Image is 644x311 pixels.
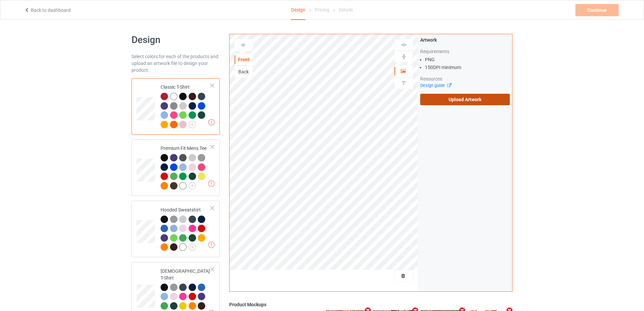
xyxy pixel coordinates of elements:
[161,145,211,189] div: Premium Fit Mens Tee
[132,53,220,73] div: Select colors for each of the products and upload an artwork file to design your product.
[235,56,253,63] div: Front
[401,53,407,60] img: svg%3E%0A
[339,0,353,19] div: Details
[420,83,451,88] a: Design guide
[170,102,177,110] img: heather_texture.png
[229,301,512,308] div: Product Mockups
[189,182,196,190] img: svg+xml;base64,PD94bWwgdmVyc2lvbj0iMS4wIiBlbmNvZGluZz0iVVRGLTgiPz4KPHN2ZyB3aWR0aD0iMjJweCIgaGVpZ2...
[132,34,220,46] h1: Design
[161,206,211,250] div: Hooded Sweatshirt
[132,78,220,135] div: Classic T-Shirt
[420,94,510,105] label: Upload Artwork
[401,42,407,48] img: svg%3E%0A
[401,80,407,86] img: svg%3E%0A
[161,84,211,128] div: Classic T-Shirt
[208,242,215,248] img: exclamation icon
[24,7,71,13] a: Back to dashboard
[189,121,196,128] img: svg+xml;base64,PD94bWwgdmVyc2lvbj0iMS4wIiBlbmNvZGluZz0iVVRGLTgiPz4KPHN2ZyB3aWR0aD0iMjJweCIgaGVpZ2...
[132,201,220,257] div: Hooded Sweatshirt
[189,243,196,251] img: svg+xml;base64,PD94bWwgdmVyc2lvbj0iMS4wIiBlbmNvZGluZz0iVVRGLTgiPz4KPHN2ZyB3aWR0aD0iMjJweCIgaGVpZ2...
[132,139,220,196] div: Premium Fit Mens Tee
[235,68,253,75] div: Back
[420,48,510,55] div: Requirements
[420,37,510,43] div: Artwork
[425,56,510,63] li: PNG
[208,180,215,187] img: exclamation icon
[420,75,510,82] div: Resources
[315,0,329,19] div: Pricing
[291,0,305,20] div: Design
[198,154,205,161] img: heather_texture.png
[208,119,215,126] img: exclamation icon
[425,64,510,71] li: 150 DPI minimum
